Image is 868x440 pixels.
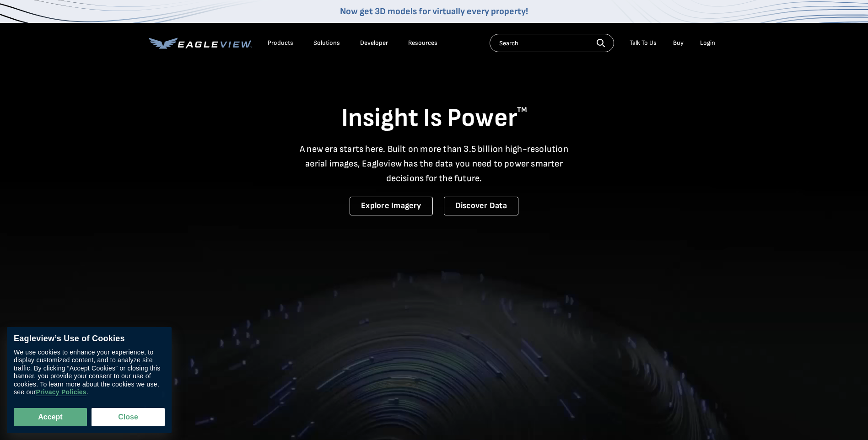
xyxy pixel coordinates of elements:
[700,39,715,47] div: Login
[14,334,165,344] div: Eagleview’s Use of Cookies
[36,389,86,397] a: Privacy Policies
[268,39,293,47] div: Products
[14,349,165,397] div: We use cookies to enhance your experience, to display customized content, and to analyze site tra...
[673,39,684,47] a: Buy
[408,39,437,47] div: Resources
[360,39,388,47] a: Developer
[340,6,528,17] a: Now get 3D models for virtually every property!
[630,39,657,47] div: Talk To Us
[313,39,340,47] div: Solutions
[92,408,165,426] button: Close
[490,34,614,52] input: Search
[350,197,433,215] a: Explore Imagery
[517,106,527,114] sup: TM
[444,197,518,215] a: Discover Data
[149,102,720,134] h1: Insight Is Power
[294,142,574,186] p: A new era starts here. Built on more than 3.5 billion high-resolution aerial images, Eagleview ha...
[14,408,87,426] button: Accept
